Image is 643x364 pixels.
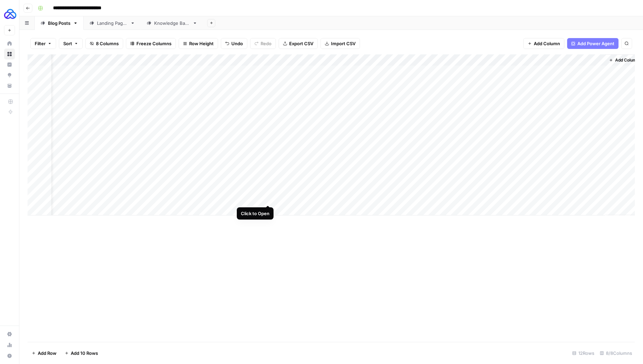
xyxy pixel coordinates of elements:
[35,16,84,30] a: Blog Posts
[61,348,102,359] button: Add 10 Rows
[59,38,83,49] button: Sort
[606,56,642,65] button: Add Column
[279,38,318,49] button: Export CSV
[523,38,564,49] button: Add Column
[4,350,15,361] button: Help + Support
[136,40,171,47] span: Freeze Columns
[4,59,15,70] a: Insights
[30,38,56,49] button: Filter
[221,38,247,49] button: Undo
[4,5,15,22] button: Workspace: AUQ
[597,348,635,359] div: 8/8 Columns
[331,40,356,47] span: Import CSV
[570,348,597,359] div: 12 Rows
[179,38,218,49] button: Row Height
[38,350,56,357] span: Add Row
[126,38,176,49] button: Freeze Columns
[96,40,119,47] span: 8 Columns
[28,348,61,359] button: Add Row
[4,329,15,340] a: Settings
[71,350,98,357] span: Add 10 Rows
[241,210,269,217] div: Click to Open
[4,38,15,49] a: Home
[4,8,16,20] img: AUQ Logo
[4,70,15,81] a: Opportunities
[35,40,46,47] span: Filter
[189,40,214,47] span: Row Height
[141,16,203,30] a: Knowledge Base
[534,40,560,47] span: Add Column
[261,40,271,47] span: Redo
[250,38,276,49] button: Redo
[567,38,619,49] button: Add Power Agent
[154,20,190,27] div: Knowledge Base
[97,20,128,27] div: Landing Pages
[577,40,614,47] span: Add Power Agent
[63,40,72,47] span: Sort
[615,57,639,63] span: Add Column
[4,49,15,59] a: Browse
[231,40,243,47] span: Undo
[320,38,360,49] button: Import CSV
[4,340,15,350] a: Usage
[84,16,141,30] a: Landing Pages
[48,20,70,27] div: Blog Posts
[4,80,15,91] a: Your Data
[85,38,123,49] button: 8 Columns
[289,40,313,47] span: Export CSV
